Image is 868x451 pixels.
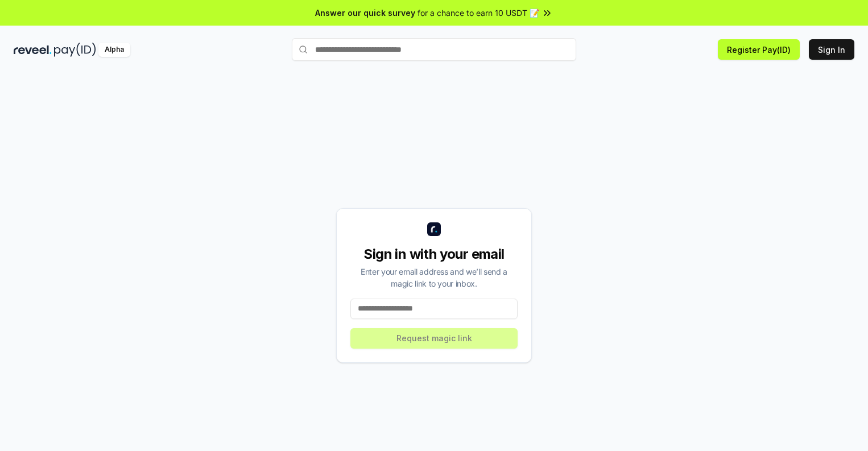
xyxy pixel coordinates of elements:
img: pay_id [54,43,96,57]
div: Alpha [98,43,130,57]
button: Sign In [809,39,854,60]
button: Register Pay(ID) [718,39,800,60]
span: Answer our quick survey [315,7,415,19]
img: logo_small [427,222,441,236]
div: Enter your email address and we’ll send a magic link to your inbox. [350,266,518,289]
span: for a chance to earn 10 USDT 📝 [418,7,539,19]
div: Sign in with your email [350,245,518,263]
img: reveel_dark [14,43,52,57]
